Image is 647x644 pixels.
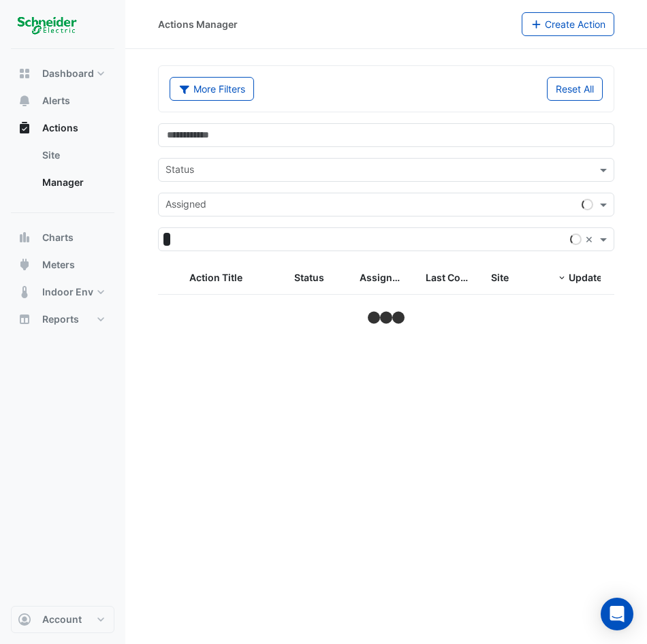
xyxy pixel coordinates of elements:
[18,94,31,108] app-icon: Alerts
[426,272,505,283] span: Last Commented
[189,272,242,283] span: Action Title
[11,87,114,114] button: Alerts
[585,232,597,246] span: Clear
[11,60,114,87] button: Dashboard
[42,67,94,80] span: Dashboard
[11,114,114,142] button: Actions
[11,306,114,333] button: Reports
[18,231,31,244] app-icon: Charts
[42,231,74,244] span: Charts
[601,598,633,630] div: Open Intercom Messenger
[31,142,114,169] a: Site
[163,197,206,214] div: Assigned
[18,312,31,326] app-icon: Reports
[18,121,31,135] app-icon: Actions
[547,77,603,101] button: Reset All
[11,142,114,202] div: Actions
[18,67,31,80] app-icon: Dashboard
[11,606,114,633] button: Account
[11,278,114,306] button: Indoor Env
[42,94,70,108] span: Alerts
[11,251,114,278] button: Meters
[163,162,194,180] div: Status
[170,77,254,101] button: More Filters
[42,121,78,135] span: Actions
[294,272,324,283] span: Status
[569,272,608,283] span: Updated
[31,169,114,196] a: Manager
[491,272,509,283] span: Site
[16,11,78,38] img: Company Logo
[18,285,31,299] app-icon: Indoor Env
[158,17,238,31] div: Actions Manager
[42,258,75,272] span: Meters
[360,272,404,283] span: Assigned
[42,613,82,626] span: Account
[42,285,93,299] span: Indoor Env
[522,12,615,36] button: Create Action
[42,312,79,326] span: Reports
[11,224,114,251] button: Charts
[18,258,31,272] app-icon: Meters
